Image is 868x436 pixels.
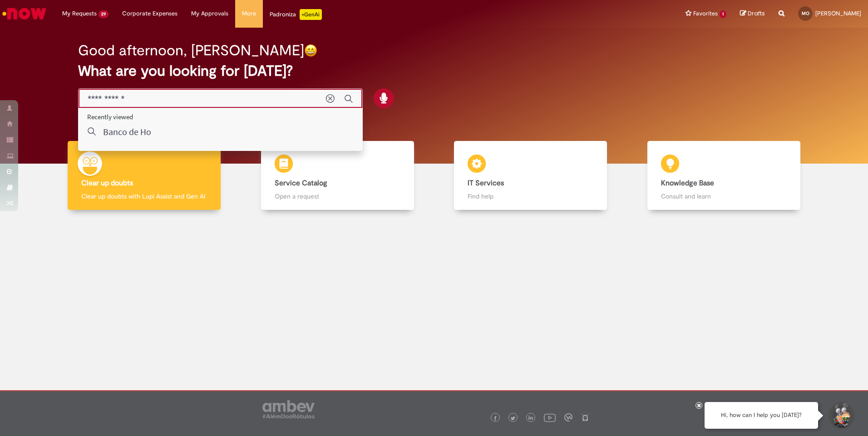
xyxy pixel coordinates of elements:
[304,44,317,57] img: happy-face.png
[241,141,434,210] a: Service Catalog Open a request
[99,10,108,18] span: 29
[740,10,765,18] a: Drafts
[275,179,327,188] b: Service Catalog
[627,141,821,210] a: Knowledge Base Consult and learn
[81,179,133,188] b: Clear up doubts
[661,179,714,188] b: Knowledge Base
[62,9,97,18] span: My Requests
[275,192,400,201] p: Open a request
[122,9,178,18] span: Corporate Expenses
[564,413,572,421] img: logo_footer_workplace.png
[693,9,718,18] span: Favorites
[262,400,315,418] img: logo_footer_ambev_rotulo_gray.png
[493,416,498,421] img: logo_footer_facebook.png
[78,43,304,58] h2: Good afternoon, [PERSON_NAME]
[242,9,256,18] span: More
[1,5,48,23] img: ServiceNow
[815,10,861,17] span: [PERSON_NAME]
[78,63,790,79] h2: What are you looking for [DATE]?
[748,9,765,18] span: Drafts
[544,412,556,423] img: logo_footer_youtube.png
[720,10,726,18] span: 1
[434,141,627,210] a: IT Services Find help
[661,192,787,201] p: Consult and learn
[511,416,515,421] img: logo_footer_twitter.png
[468,179,504,188] b: IT Services
[191,9,228,18] span: My Approvals
[270,9,322,20] div: Padroniza
[81,192,207,201] p: Clear up doubts with Lupi Assist and Gen AI
[468,192,593,201] p: Find help
[528,416,533,421] img: logo_footer_linkedin.png
[827,402,854,429] button: Start Support Conversation
[802,10,809,16] span: MO
[48,141,241,210] a: Clear up doubts Clear up doubts with Lupi Assist and Gen AI
[300,9,322,20] p: +GenAi
[581,413,589,421] img: logo_footer_naosei.png
[705,402,818,429] div: Hi, how can I help you [DATE]?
